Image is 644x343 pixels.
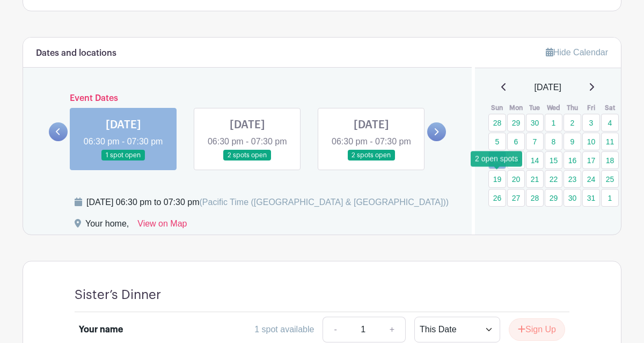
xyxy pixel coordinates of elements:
a: 26 [488,189,506,207]
a: 8 [545,133,562,150]
h6: Dates and locations [36,48,116,59]
a: 15 [545,151,562,169]
a: 31 [582,189,600,207]
a: 27 [507,189,525,207]
a: 23 [563,170,581,188]
a: 29 [545,189,562,207]
a: 1 [601,189,619,207]
a: View on Map [137,217,187,235]
a: 28 [526,189,544,207]
th: Tue [525,103,544,113]
a: 6 [507,133,525,150]
th: Thu [563,103,582,113]
a: 17 [582,151,600,169]
a: 22 [545,170,562,188]
a: 9 [563,133,581,150]
a: 30 [563,189,581,207]
a: 7 [526,133,544,150]
th: Fri [582,103,601,113]
div: 1 spot available [254,323,314,336]
a: 20 [507,170,525,188]
a: 16 [563,151,581,169]
th: Sat [601,103,619,113]
a: + [379,317,406,342]
h4: Sister’s Dinner [75,287,161,303]
a: 14 [526,151,544,169]
a: - [323,317,347,342]
a: 24 [582,170,600,188]
button: Sign Up [509,318,565,341]
a: 19 [488,170,506,188]
a: 18 [601,151,619,169]
a: 28 [488,114,506,132]
h6: Event Dates [68,93,427,104]
div: 2 open spots [471,151,522,166]
a: Hide Calendar [546,48,608,57]
a: 4 [601,114,619,132]
div: Your name [79,323,123,336]
th: Sun [488,103,507,113]
a: 1 [545,114,562,132]
span: (Pacific Time ([GEOGRAPHIC_DATA] & [GEOGRAPHIC_DATA])) [199,198,449,207]
a: 25 [601,170,619,188]
a: 29 [507,114,525,132]
th: Wed [544,103,563,113]
span: [DATE] [535,81,561,94]
a: 5 [488,133,506,150]
a: 21 [526,170,544,188]
a: 3 [582,114,600,132]
div: [DATE] 06:30 pm to 07:30 pm [86,196,449,209]
a: 2 [563,114,581,132]
a: 30 [526,114,544,132]
a: 11 [601,133,619,150]
div: Your home, [85,217,129,235]
a: 10 [582,133,600,150]
th: Mon [507,103,525,113]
